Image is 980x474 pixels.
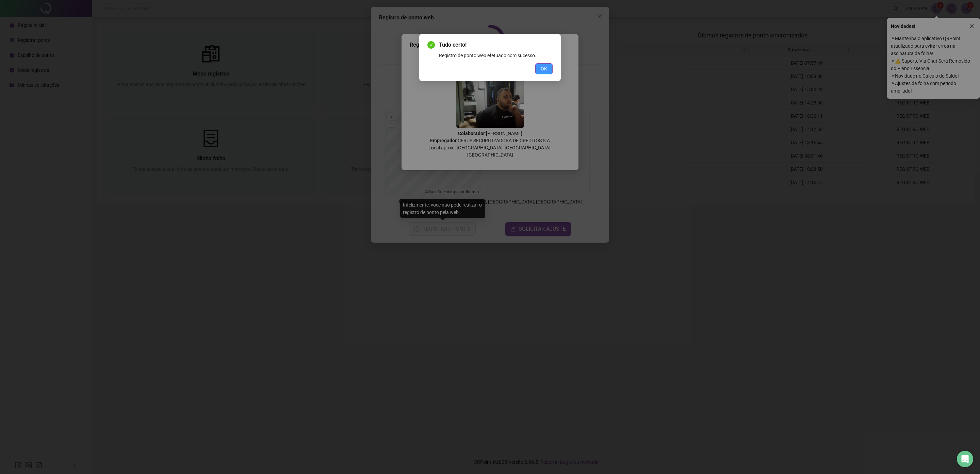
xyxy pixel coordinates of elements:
[541,65,547,72] span: OK
[439,52,553,59] div: Registro de ponto web efetuado com sucesso.
[427,41,435,49] span: check-circle
[535,63,553,74] button: OK
[957,451,973,467] div: Open Intercom Messenger
[439,41,553,49] span: Tudo certo!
